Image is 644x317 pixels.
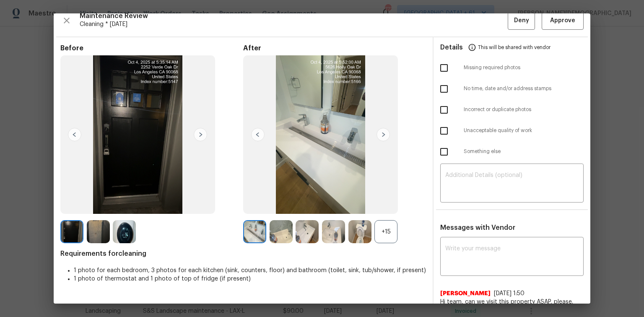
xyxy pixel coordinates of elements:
div: Something else [434,141,590,162]
div: No time, date and/or address stamps [434,78,590,99]
span: Unacceptable quality of work [464,127,584,134]
img: left-chevron-button-url [251,128,265,141]
span: [PERSON_NAME] [440,289,491,298]
span: Cleaning * [DATE] [80,20,508,29]
li: 1 photo of thermostat and 1 photo of top of fridge (if present) [74,275,426,283]
span: Something else [464,148,584,155]
span: Hi team, can we visit this property ASAP, please. [440,298,584,306]
div: Unacceptable quality of work [434,120,590,141]
img: right-chevron-button-url [377,128,390,141]
span: Maintenance Review [80,12,508,20]
button: Approve [542,12,584,30]
span: Approve [550,16,575,26]
span: Incorrect or duplicate photos [464,106,584,113]
div: Incorrect or duplicate photos [434,99,590,120]
span: [DATE] 1:50 [494,291,525,296]
span: After [243,44,426,52]
span: Details [440,37,463,57]
span: Requirements for cleaning [60,249,426,258]
div: +15 [374,220,397,243]
img: right-chevron-button-url [194,128,207,141]
span: No time, date and/or address stamps [464,85,584,92]
span: This will be shared with vendor [478,37,551,57]
li: 1 photo for each bedroom, 3 photos for each kitchen (sink, counters, floor) and bathroom (toilet,... [74,266,426,275]
span: Messages with Vendor [440,224,515,231]
span: Missing required photos [464,64,584,71]
div: Missing required photos [434,57,590,78]
span: Deny [514,16,529,26]
span: Before [60,44,243,52]
button: Deny [508,12,535,30]
img: left-chevron-button-url [68,128,81,141]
